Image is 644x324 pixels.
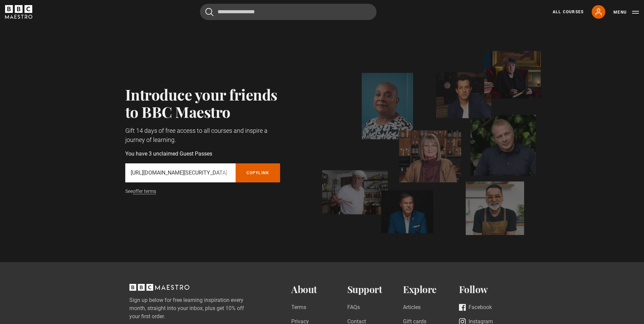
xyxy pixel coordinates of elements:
[131,169,230,177] p: [URL][DOMAIN_NAME][SECURITY_DATA]
[125,150,280,158] p: You have 3 unclaimed Guest Passes
[291,303,306,312] a: Terms
[613,9,639,16] button: Toggle navigation
[205,8,214,16] button: Submit the search query
[291,284,347,295] h2: About
[129,286,189,293] a: BBC Maestro, back to top
[125,188,280,195] p: See
[129,284,189,291] svg: BBC Maestro, back to top
[403,284,459,295] h2: Explore
[236,163,280,182] button: Copylink
[125,86,280,121] h2: Introduce your friends to BBC Maestro
[459,284,515,295] h2: Follow
[5,5,32,19] svg: BBC Maestro
[125,126,280,144] p: Gift 14 days of free access to all courses and inspire a journey of learning.
[403,303,421,312] a: Articles
[459,303,492,312] a: Facebook
[347,284,403,295] h2: Support
[553,9,584,15] a: All Courses
[347,303,360,312] a: FAQs
[200,4,376,20] input: Search
[133,188,156,194] a: offer terms
[129,296,264,321] label: Sign up below for free learning inspiration every month, straight into your inbox, plus get 10% o...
